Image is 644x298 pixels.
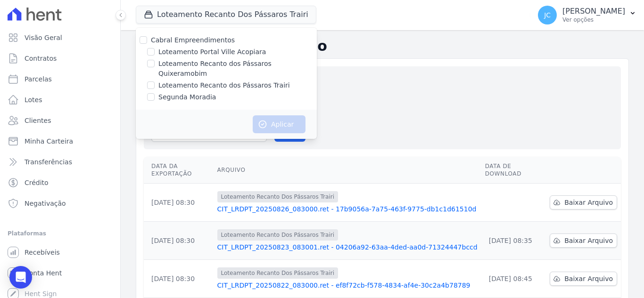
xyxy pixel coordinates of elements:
span: Baixar Arquivo [564,198,613,207]
span: Loteamento Recanto Dos Pássaros Trairi [217,229,339,241]
h2: Exportações de Retorno [136,38,629,55]
a: Recebíveis [4,243,116,262]
th: Arquivo [214,157,481,184]
span: Loteamento Recanto Dos Pássaros Trairi [217,191,339,202]
td: [DATE] 08:30 [144,260,214,298]
label: Loteamento Recanto dos Pássaros Trairi [158,81,290,90]
span: Crédito [25,178,49,187]
span: Recebíveis [25,248,60,257]
label: Segunda Moradia [158,92,216,102]
p: [PERSON_NAME] [562,7,625,16]
a: Contratos [4,49,116,68]
div: Plataformas [8,228,113,239]
a: Baixar Arquivo [550,234,617,248]
a: Transferências [4,153,116,171]
a: Negativação [4,194,116,213]
td: [DATE] 08:30 [144,222,214,260]
span: Loteamento Recanto Dos Pássaros Trairi [217,267,339,279]
a: Crédito [4,173,116,192]
a: CIT_LRDPT_20250826_083000.ret - 17b9056a-7a75-463f-9775-db1c1d61510d [217,204,478,214]
span: Transferências [25,157,72,167]
span: Negativação [25,199,66,208]
td: [DATE] 08:30 [144,184,214,222]
a: Baixar Arquivo [550,272,617,286]
a: Parcelas [4,70,116,89]
button: JC [PERSON_NAME] Ver opções [530,2,644,28]
span: JC [544,12,551,18]
button: Aplicar [253,115,305,133]
th: Data de Download [481,157,546,184]
a: CIT_LRDPT_20250822_083000.ret - ef8f72cb-f578-4834-af4e-30c2a4b78789 [217,281,478,290]
span: Clientes [25,116,51,125]
button: Loteamento Recanto Dos Pássaros Trairi [136,6,316,24]
th: Data da Exportação [144,157,214,184]
span: Contratos [25,54,57,63]
label: Cabral Empreendimentos [151,36,235,44]
span: Lotes [25,95,42,105]
label: Loteamento Portal Ville Acopiara [158,47,266,57]
span: Conta Hent [25,268,62,278]
a: Conta Hent [4,264,116,282]
a: Visão Geral [4,28,116,47]
span: Baixar Arquivo [564,274,613,283]
a: Clientes [4,111,116,130]
a: Baixar Arquivo [550,195,617,209]
span: Minha Carteira [25,137,73,146]
span: Visão Geral [25,33,62,42]
label: Loteamento Recanto dos Pássaros Quixeramobim [158,59,317,79]
a: Lotes [4,90,116,109]
a: CIT_LRDPT_20250823_083001.ret - 04206a92-63aa-4ded-aa0d-71324447bccd [217,242,478,252]
a: Minha Carteira [4,132,116,151]
p: Ver opções [562,16,625,24]
td: [DATE] 08:45 [481,260,546,298]
td: [DATE] 08:35 [481,222,546,260]
span: Baixar Arquivo [564,236,613,245]
div: Open Intercom Messenger [9,266,32,289]
span: Parcelas [25,74,52,84]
